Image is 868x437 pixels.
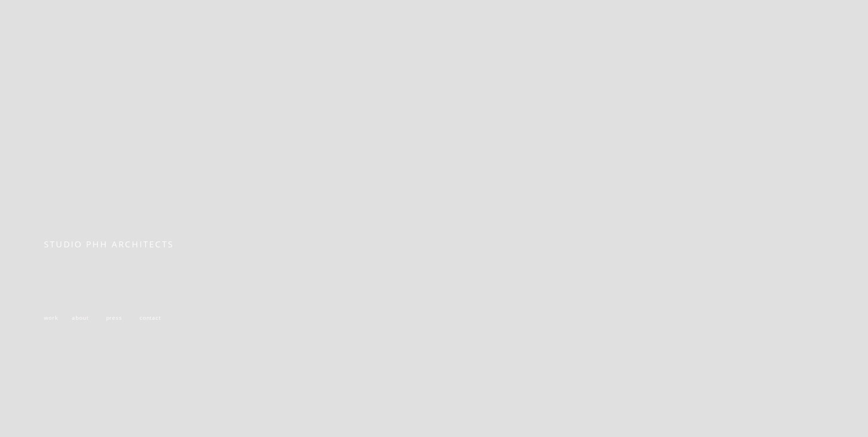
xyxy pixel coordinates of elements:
a: press [106,314,122,321]
a: about [72,314,88,321]
a: contact [140,314,161,321]
span: STUDIO PHH ARCHITECTS [44,238,173,250]
a: work [44,314,58,321]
